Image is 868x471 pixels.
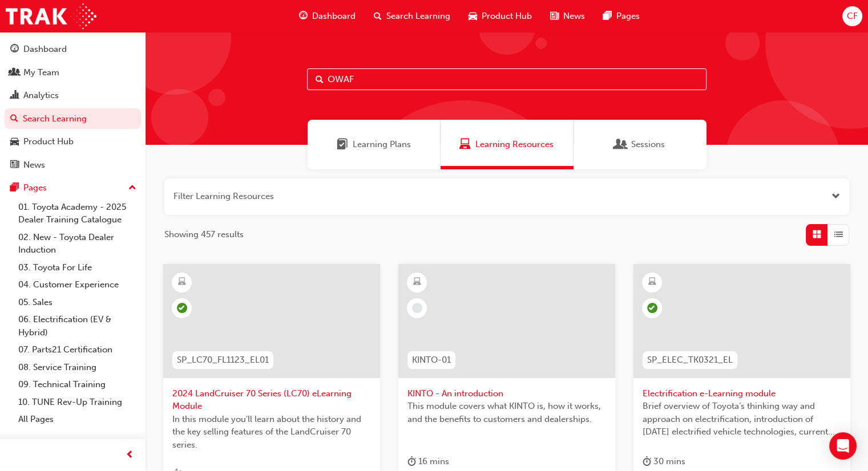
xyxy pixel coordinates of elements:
[365,5,459,28] a: search-iconSearch Learning
[23,159,45,172] div: News
[374,9,382,23] span: search-icon
[316,73,324,86] span: Search
[648,275,656,290] span: learningResourceType_ELEARNING-icon
[14,341,141,359] a: 07. Parts21 Certification
[177,303,187,313] span: learningRecordVerb_PASS-icon
[574,120,706,169] a: SessionsSessions
[14,276,141,294] a: 04. Customer Experience
[23,89,59,102] div: Analytics
[829,432,857,460] div: Open Intercom Messenger
[563,10,585,23] span: News
[312,10,356,23] span: Dashboard
[407,400,606,425] span: This module covers what KINTO is, how it works, and the benefits to customers and dealerships.
[5,131,141,152] a: Product Hub
[5,108,141,129] a: Search Learning
[594,5,649,28] a: pages-iconPages
[177,354,269,367] span: SP_LC70_FL1123_EL01
[407,454,416,469] span: duration-icon
[172,413,371,452] span: In this module you'll learn about the history and the key selling features of the LandCruiser 70 ...
[5,39,141,60] a: Dashboard
[14,411,141,428] a: All Pages
[842,6,862,26] button: CF
[178,275,186,290] span: learningResourceType_ELEARNING-icon
[847,10,858,23] span: CF
[23,135,74,148] div: Product Hub
[643,454,685,469] div: 30 mins
[299,9,308,23] span: guage-icon
[337,138,348,151] span: Learning Plans
[128,181,136,196] span: up-icon
[386,10,450,23] span: Search Learning
[647,354,733,367] span: SP_ELEC_TK0321_EL
[412,354,451,367] span: KINTO-01
[643,400,841,438] span: Brief overview of Toyota’s thinking way and approach on electrification, introduction of [DATE] e...
[831,190,840,203] button: Open the filter
[407,454,449,469] div: 16 mins
[813,228,821,241] span: Grid
[10,137,19,147] span: car-icon
[643,454,651,469] span: duration-icon
[603,9,612,23] span: pages-icon
[5,62,141,83] a: My Team
[23,66,59,79] div: My Team
[631,138,665,151] span: Sessions
[164,228,244,241] span: Showing 457 results
[475,138,554,151] span: Learning Resources
[482,10,532,23] span: Product Hub
[5,177,141,198] button: Pages
[10,91,19,101] span: chart-icon
[6,3,96,29] img: Trak
[10,183,19,193] span: pages-icon
[5,85,141,106] a: Analytics
[469,9,477,23] span: car-icon
[14,294,141,311] a: 05. Sales
[10,68,19,78] span: people-icon
[10,160,19,170] span: news-icon
[14,359,141,376] a: 08. Service Training
[14,259,141,277] a: 03. Toyota For Life
[23,181,47,194] div: Pages
[14,229,141,259] a: 02. New - Toyota Dealer Induction
[407,387,606,400] span: KINTO - An introduction
[643,387,841,400] span: Electrification e-Learning module
[615,138,627,151] span: Sessions
[172,387,371,413] span: 2024 LandCruiser 70 Series (LC70) eLearning Module
[10,114,18,124] span: search-icon
[5,36,141,177] button: DashboardMy TeamAnalyticsSearch LearningProduct HubNews
[834,228,843,241] span: List
[23,43,67,56] div: Dashboard
[616,10,640,23] span: Pages
[412,303,422,313] span: learningRecordVerb_NONE-icon
[541,5,594,28] a: news-iconNews
[5,155,141,176] a: News
[14,393,141,411] a: 10. TUNE Rev-Up Training
[14,198,141,229] a: 01. Toyota Academy - 2025 Dealer Training Catalogue
[307,68,706,90] input: Search...
[550,9,559,23] span: news-icon
[441,120,574,169] a: Learning ResourcesLearning Resources
[14,376,141,393] a: 09. Technical Training
[459,5,541,28] a: car-iconProduct Hub
[10,44,19,55] span: guage-icon
[353,138,411,151] span: Learning Plans
[413,275,421,290] span: learningResourceType_ELEARNING-icon
[647,303,657,313] span: learningRecordVerb_COMPLETE-icon
[126,448,134,462] span: prev-icon
[290,5,365,28] a: guage-iconDashboard
[308,120,441,169] a: Learning PlansLearning Plans
[459,138,471,151] span: Learning Resources
[14,311,141,341] a: 06. Electrification (EV & Hybrid)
